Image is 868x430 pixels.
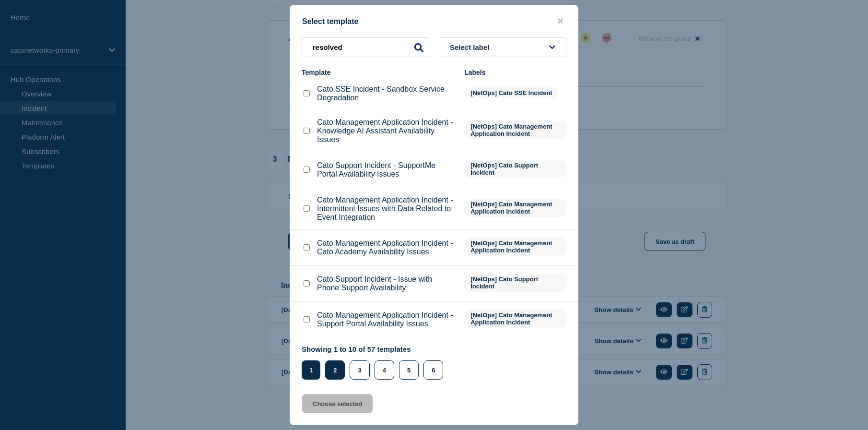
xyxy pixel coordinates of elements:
[464,69,566,76] div: Labels
[350,360,369,380] button: 3
[423,360,443,380] button: 6
[450,43,493,51] span: Select label
[290,17,578,26] div: Select template
[464,87,558,98] span: [NetOps] Cato SSE Incident
[464,274,566,292] span: [NetOps] Cato Support Incident
[302,69,455,76] div: Template
[464,160,566,178] span: [NetOps] Cato Support Incident
[439,37,566,57] button: Select label
[304,280,310,287] input: Cato Support Incident - Issue with Phone Support Availability checkbox
[304,90,310,96] input: Cato SSE Incident - Sandbox Service Degradation checkbox
[304,167,310,173] input: Cato Support Incident - SupportMe Portal Availability Issues checkbox
[464,121,566,139] span: [NetOps] Cato Management Application Incident
[317,275,455,292] p: Cato Support Incident - Issue with Phone Support Availability
[302,360,320,380] button: 1
[464,310,566,328] span: [NetOps] Cato Management Application Incident
[555,17,566,26] button: close button
[317,85,455,102] p: Cato SSE Incident - Sandbox Service Degradation
[317,239,455,256] p: Cato Management Application Incident - Cato Academy Availability Issues
[375,360,394,380] button: 4
[304,128,310,134] input: Cato Management Application Incident - Knowledge AI Assistant Availability Issues checkbox
[325,360,345,380] button: 2
[317,118,455,144] p: Cato Management Application Incident - Knowledge AI Assistant Availability Issues
[317,196,455,222] p: Cato Management Application Incident - Intermittent Issues with Data Related to Event Integration
[399,360,419,380] button: 5
[304,244,310,251] input: Cato Management Application Incident - Cato Academy Availability Issues checkbox
[304,316,310,322] input: Cato Management Application Incident - Support Portal Availability Issues checkbox
[302,37,429,57] input: Search templates & labels
[304,205,310,212] input: Cato Management Application Incident - Intermittent Issues with Data Related to Event Integration...
[302,345,448,353] p: Showing 1 to 10 of 57 templates
[464,199,566,217] span: [NetOps] Cato Management Application Incident
[302,394,373,413] button: Choose selected
[317,311,455,328] p: Cato Management Application Incident - Support Portal Availability Issues
[317,161,455,179] p: Cato Support Incident - SupportMe Portal Availability Issues
[464,238,566,256] span: [NetOps] Cato Management Application Incident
